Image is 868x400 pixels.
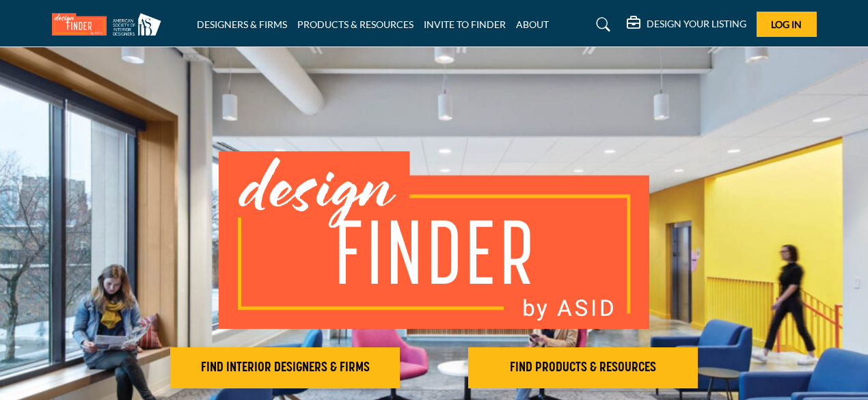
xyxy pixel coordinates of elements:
img: Site Logo [52,13,168,36]
a: ABOUT [516,18,549,30]
span: Log In [771,18,802,30]
a: PRODUCTS & RESOURCES [297,18,413,30]
img: image [219,151,649,329]
button: Log In [757,12,817,37]
h5: DESIGN YOUR LISTING [647,18,746,30]
h2: FIND PRODUCTS & RESOURCES [472,360,694,376]
button: FIND PRODUCTS & RESOURCES [468,347,698,388]
a: Search [583,14,619,36]
button: FIND INTERIOR DESIGNERS & FIRMS [170,347,400,388]
h2: FIND INTERIOR DESIGNERS & FIRMS [174,360,396,376]
a: DESIGNERS & FIRMS [197,18,287,30]
a: INVITE TO FINDER [424,18,506,30]
div: DESIGN YOUR LISTING [627,16,746,33]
